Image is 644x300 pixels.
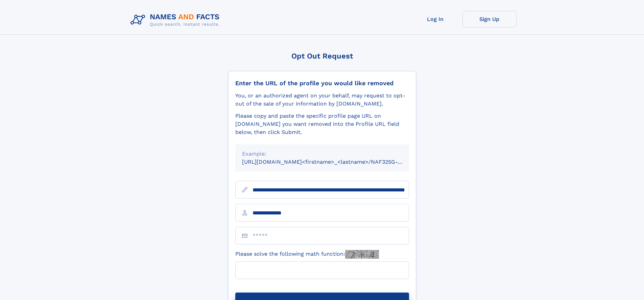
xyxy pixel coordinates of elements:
img: Logo Names and Facts [128,11,225,29]
div: Enter the URL of the profile you would like removed [235,79,409,87]
label: Please solve the following math function: [235,250,379,259]
div: You, or an authorized agent on your behalf, may request to opt-out of the sale of your informatio... [235,92,409,108]
div: Opt Out Request [228,52,416,60]
small: [URL][DOMAIN_NAME]<firstname>_<lastname>/NAF325G-xxxxxxxx [242,159,422,165]
div: Example: [242,150,402,158]
div: Please copy and paste the specific profile page URL on [DOMAIN_NAME] you want removed into the Pr... [235,112,409,136]
a: Sign Up [462,11,517,27]
a: Log In [408,11,462,27]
